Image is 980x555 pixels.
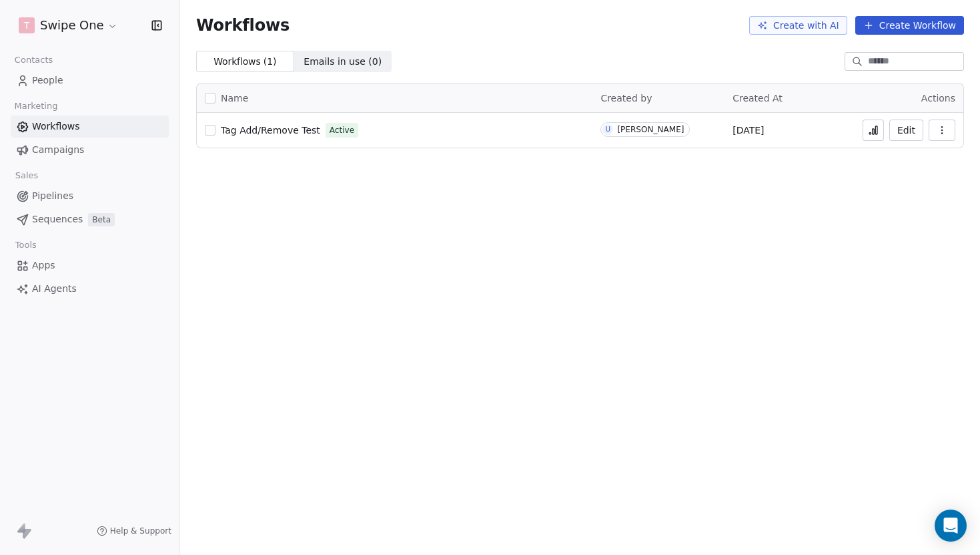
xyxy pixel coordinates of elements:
[32,189,73,203] span: Pipelines
[855,16,964,35] button: Create Workflow
[11,254,169,276] a: Apps
[110,526,171,536] span: Help & Support
[617,125,684,134] div: [PERSON_NAME]
[32,258,55,272] span: Apps
[889,120,923,141] button: Edit
[32,73,63,87] span: People
[9,166,44,186] span: Sales
[32,282,77,296] span: AI Agents
[11,139,169,161] a: Campaigns
[11,278,169,300] a: AI Agents
[11,69,169,91] a: People
[221,124,320,137] a: Tag Add/Remove Test
[32,143,84,157] span: Campaigns
[749,16,847,35] button: Create with AI
[330,124,354,136] span: Active
[921,93,955,104] span: Actions
[606,124,610,135] div: U
[32,120,80,134] span: Workflows
[88,213,115,226] span: Beta
[11,185,169,207] a: Pipelines
[32,212,83,226] span: Sequences
[304,55,382,69] span: Emails in use ( 0 )
[40,17,104,34] span: Swipe One
[9,235,42,255] span: Tools
[221,125,320,136] span: Tag Add/Remove Test
[16,14,121,37] button: TSwipe One
[221,91,248,106] span: Name
[732,124,764,137] span: [DATE]
[11,116,169,138] a: Workflows
[9,50,59,70] span: Contacts
[9,96,63,116] span: Marketing
[11,208,169,230] a: SequencesBeta
[935,510,967,542] div: Open Intercom Messenger
[196,16,290,35] span: Workflows
[97,526,171,536] a: Help & Support
[732,93,783,104] span: Created At
[600,93,652,104] span: Created by
[24,19,30,32] span: T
